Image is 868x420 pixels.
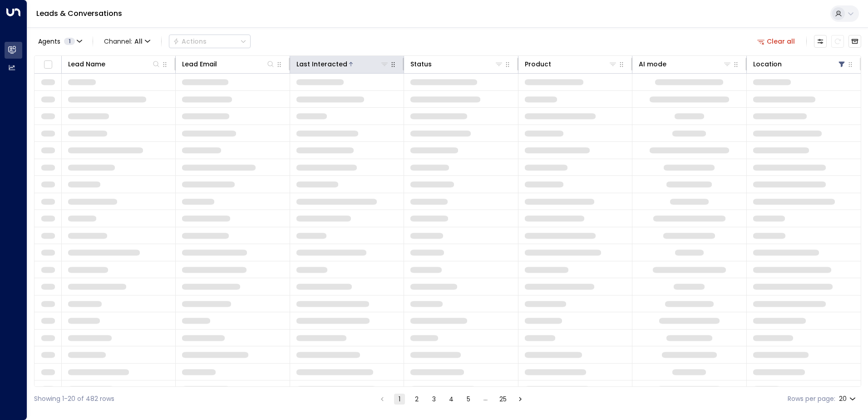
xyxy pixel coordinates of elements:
span: 1 [64,38,75,45]
div: … [480,394,491,405]
div: Last Interacted [296,59,389,70]
button: Clear all [754,35,799,48]
div: Location [753,59,782,70]
div: Lead Email [182,59,217,70]
span: Channel: [100,35,154,48]
div: Location [753,59,846,70]
button: Go to page 2 [411,394,422,405]
button: Go to page 25 [498,394,508,405]
div: Status [410,59,503,70]
div: Product [525,59,551,70]
div: AI mode [639,59,731,70]
div: 20 [839,392,858,405]
button: Archived Leads [848,35,861,48]
button: Channel:All [100,35,154,48]
div: Showing 1-20 of 482 rows [34,394,114,404]
div: Status [410,59,432,70]
div: AI mode [639,59,666,70]
button: Actions [169,35,251,48]
button: Customize [814,35,827,48]
button: Go to page 3 [429,394,439,405]
span: Refresh [831,35,844,48]
button: page 1 [394,394,405,405]
div: Product [525,59,617,70]
div: Button group with a nested menu [169,35,251,48]
div: Lead Email [182,59,275,70]
div: Last Interacted [296,59,347,70]
span: Agents [38,38,60,45]
span: All [134,38,143,45]
button: Go to page 4 [446,394,457,405]
div: Lead Name [68,59,105,70]
button: Agents1 [34,35,85,48]
button: Go to page 5 [463,394,474,405]
label: Rows per page: [788,394,835,404]
button: Go to next page [515,394,526,405]
a: Leads & Conversations [36,8,122,19]
div: Actions [173,37,207,45]
nav: pagination navigation [376,393,526,405]
div: Lead Name [68,59,161,70]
